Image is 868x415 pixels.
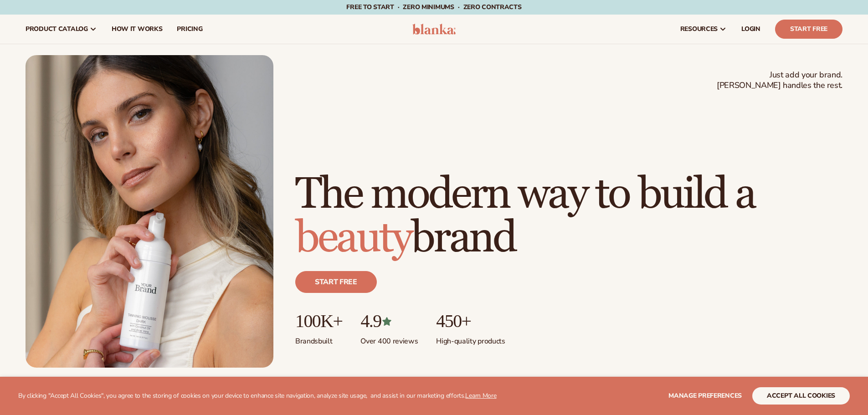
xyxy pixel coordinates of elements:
[295,271,377,293] a: Start free
[734,15,768,44] a: LOGIN
[295,211,411,265] span: beauty
[169,15,210,44] a: pricing
[104,15,170,44] a: How It Works
[346,3,521,11] span: Free to start · ZERO minimums · ZERO contracts
[360,311,418,331] p: 4.9
[465,391,496,400] a: Learn More
[295,311,342,331] p: 100K+
[26,26,88,33] span: product catalog
[668,387,742,405] button: Manage preferences
[436,331,505,346] p: High-quality products
[741,26,760,33] span: LOGIN
[680,26,718,33] span: resources
[360,331,418,346] p: Over 400 reviews
[295,331,342,346] p: Brands built
[436,311,505,331] p: 450+
[18,15,104,44] a: product catalog
[673,15,734,44] a: resources
[752,387,850,405] button: accept all cookies
[177,26,202,33] span: pricing
[668,391,742,400] span: Manage preferences
[112,26,163,33] span: How It Works
[775,20,842,39] a: Start Free
[412,24,456,35] img: logo
[717,70,842,91] span: Just add your brand. [PERSON_NAME] handles the rest.
[26,55,273,368] img: Female holding tanning mousse.
[295,173,842,260] h1: The modern way to build a brand
[18,392,497,400] p: By clicking "Accept All Cookies", you agree to the storing of cookies on your device to enhance s...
